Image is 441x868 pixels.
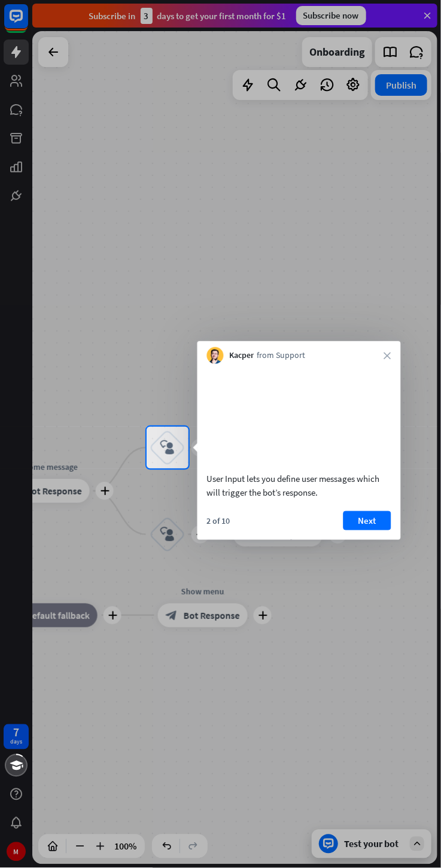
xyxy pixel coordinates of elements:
[343,511,391,530] button: Next
[10,5,45,41] button: Open LiveChat chat widget
[160,441,175,455] i: block_user_input
[230,350,254,362] span: Kacper
[257,350,306,362] span: from Support
[207,515,230,526] div: 2 of 10
[384,352,391,359] i: close
[207,472,391,499] div: User Input lets you define user messages which will trigger the bot’s response.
